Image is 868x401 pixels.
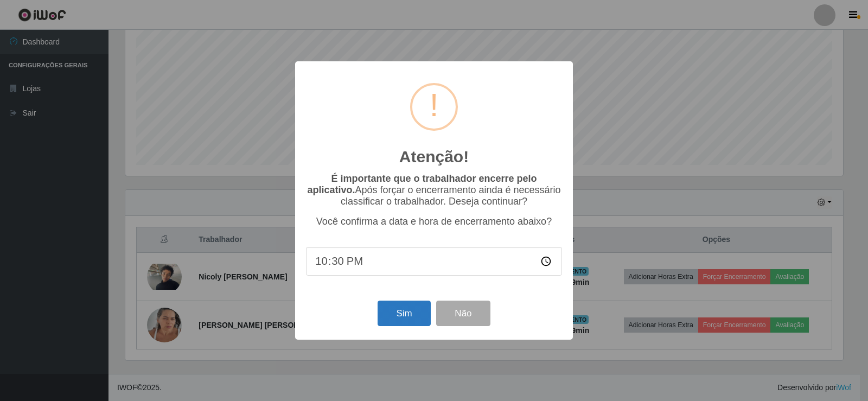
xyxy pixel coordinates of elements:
b: É importante que o trabalhador encerre pelo aplicativo. [307,173,537,195]
p: Após forçar o encerramento ainda é necessário classificar o trabalhador. Deseja continuar? [306,173,562,207]
button: Não [436,301,490,326]
p: Você confirma a data e hora de encerramento abaixo? [306,216,562,227]
button: Sim [378,301,430,326]
h2: Atenção! [399,147,469,167]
